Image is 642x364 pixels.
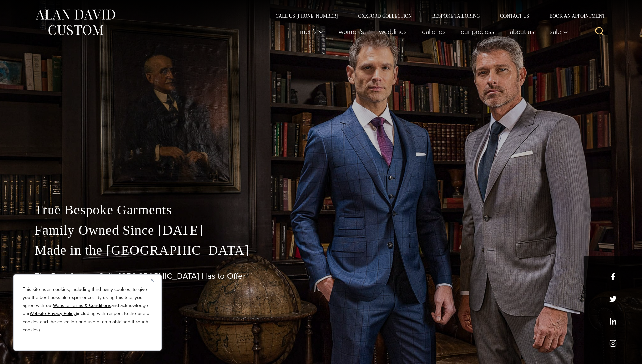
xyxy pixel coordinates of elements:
p: This site uses cookies, including third party cookies, to give you the best possible experience. ... [23,285,153,334]
h1: The Best Custom Suits [GEOGRAPHIC_DATA] Has to Offer [35,271,608,281]
span: Sale [550,28,568,35]
span: Men’s [300,28,324,35]
a: Book an Appointment [539,13,607,18]
a: Contact Us [490,13,540,18]
a: Our Process [453,25,502,38]
a: Website Terms & Conditions [53,302,111,309]
a: Galleries [414,25,453,38]
a: About Us [502,25,542,38]
img: Close [151,279,154,282]
a: Women’s [331,25,371,38]
a: Oxxford Collection [348,13,422,18]
a: Bespoke Tailoring [422,13,490,18]
a: Website Privacy Policy [30,310,76,317]
button: View Search Form [591,24,608,40]
nav: Secondary Navigation [266,13,608,18]
a: weddings [371,25,414,38]
nav: Primary Navigation [292,25,571,38]
p: True Bespoke Garments Family Owned Since [DATE] Made in the [GEOGRAPHIC_DATA] [35,200,608,261]
button: Close [151,276,159,284]
a: Call Us [PHONE_NUMBER] [266,13,348,18]
img: Alan David Custom [35,7,116,37]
